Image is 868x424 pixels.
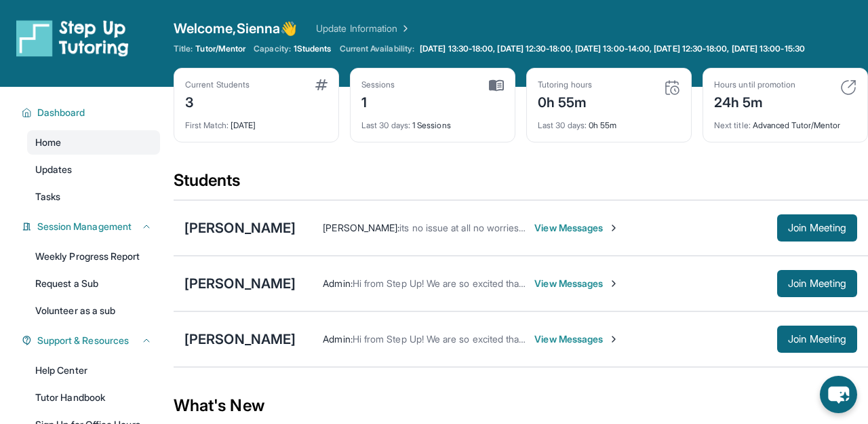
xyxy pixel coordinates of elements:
[714,90,795,112] div: 24h 5m
[361,120,410,130] span: Last 30 days :
[294,43,332,54] span: 1 Students
[35,190,60,204] span: Tasks
[397,22,411,35] img: Chevron Right
[27,157,160,182] a: Updates
[489,79,504,92] img: card
[608,278,619,289] img: Chevron-Right
[714,120,751,130] span: Next title :
[777,326,857,353] button: Join Meeting
[777,270,857,297] button: Join Meeting
[608,223,619,233] img: Chevron-Right
[185,90,250,112] div: 3
[788,224,846,232] span: Join Meeting
[27,298,160,323] a: Volunteer as a sub
[399,222,545,233] span: its no issue at all no worries 🙏🙂
[27,385,160,410] a: Tutor Handbook
[174,43,193,54] span: Title:
[27,244,160,269] a: Weekly Progress Report
[340,43,414,54] span: Current Availability:
[185,112,328,131] div: [DATE]
[534,221,619,235] span: View Messages
[27,130,160,155] a: Home
[840,79,856,96] img: card
[664,79,680,96] img: card
[323,277,352,289] span: Admin :
[16,19,129,57] img: logo
[534,277,619,290] span: View Messages
[35,163,73,176] span: Updates
[788,335,846,343] span: Join Meeting
[174,170,868,199] div: Students
[323,333,352,345] span: Admin :
[195,43,245,54] span: Tutor/Mentor
[538,79,592,90] div: Tutoring hours
[538,90,592,112] div: 0h 55m
[32,220,152,233] button: Session Management
[185,79,250,90] div: Current Students
[361,79,395,90] div: Sessions
[788,280,846,288] span: Join Meeting
[361,112,504,131] div: 1 Sessions
[538,112,680,131] div: 0h 55m
[315,79,328,90] img: card
[534,332,619,346] span: View Messages
[316,22,411,35] a: Update Information
[37,334,129,347] span: Support & Resources
[420,43,805,54] span: [DATE] 13:30-18:00, [DATE] 12:30-18:00, [DATE] 13:00-14:00, [DATE] 12:30-18:00, [DATE] 13:00-15:30
[174,19,297,38] span: Welcome, Sienna 👋
[37,220,132,233] span: Session Management
[27,271,160,296] a: Request a Sub
[777,214,857,242] button: Join Meeting
[254,43,291,54] span: Capacity:
[714,79,795,90] div: Hours until promotion
[37,106,85,119] span: Dashboard
[27,358,160,383] a: Help Center
[323,222,399,233] span: [PERSON_NAME] :
[417,43,808,54] a: [DATE] 13:30-18:00, [DATE] 12:30-18:00, [DATE] 13:00-14:00, [DATE] 12:30-18:00, [DATE] 13:00-15:30
[27,185,160,209] a: Tasks
[714,112,856,131] div: Advanced Tutor/Mentor
[184,330,296,349] div: [PERSON_NAME]
[184,218,296,237] div: [PERSON_NAME]
[35,136,61,149] span: Home
[820,376,857,413] button: chat-button
[361,90,395,112] div: 1
[538,120,587,130] span: Last 30 days :
[185,120,229,130] span: First Match :
[184,274,296,293] div: [PERSON_NAME]
[32,106,152,119] button: Dashboard
[32,334,152,347] button: Support & Resources
[608,334,619,345] img: Chevron-Right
